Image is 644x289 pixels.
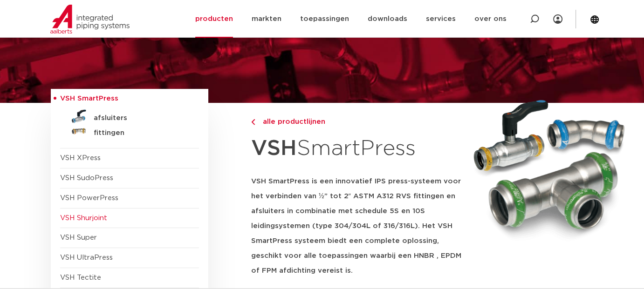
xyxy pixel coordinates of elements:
h1: SmartPress [251,131,462,167]
strong: VSH SmartPress is een innovatief IPS press-systeem voor het verbinden van ½” tot 2″ ASTM A312 RVS... [251,178,461,274]
a: VSH Shurjoint [60,215,107,222]
h5: fittingen [94,129,186,137]
a: VSH PowerPress [60,195,118,202]
img: chevron-right.svg [251,119,255,125]
span: alle productlijnen [257,118,325,125]
a: VSH SudoPress [60,175,113,181]
a: afsluiters [60,109,199,124]
a: VSH UltraPress [60,254,113,261]
a: alle productlijnen [251,116,462,128]
a: VSH XPress [60,155,101,161]
a: VSH Super [60,234,97,241]
a: VSH Tectite [60,274,101,281]
strong: VSH [251,138,297,159]
h5: afsluiters [94,114,186,122]
span: VSH SmartPress [60,95,118,102]
a: fittingen [60,124,199,139]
